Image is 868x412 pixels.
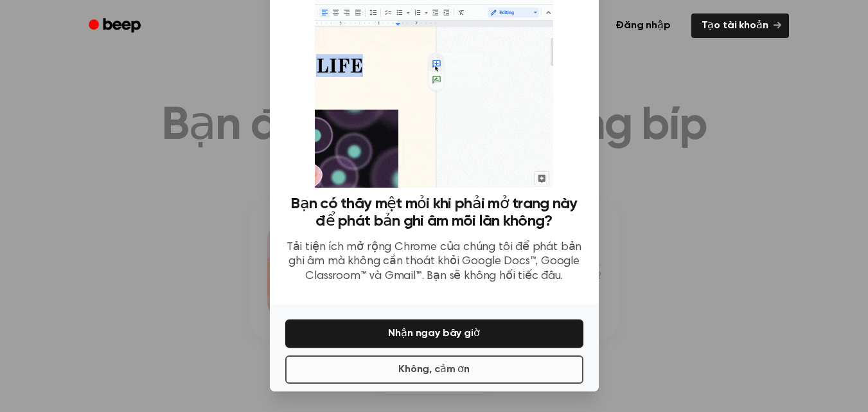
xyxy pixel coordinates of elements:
[691,13,789,38] a: Tạo tài khoản
[285,319,583,348] button: Nhận ngay bây giờ
[603,11,684,40] a: Đăng nhập
[388,328,479,339] font: Nhận ngay bây giờ
[285,355,583,384] button: Không, cảm ơn
[616,21,671,31] font: Đăng nhập
[290,196,577,229] font: Bạn có thấy mệt mỏi khi phải mở trang này để phát bản ghi âm mỗi lần không?
[287,242,581,282] font: Tải tiện ích mở rộng Chrome của chúng tôi để phát bản ghi âm mà không cần thoát khỏi Google Docs™...
[702,21,768,31] font: Tạo tài khoản
[398,364,470,375] font: Không, cảm ơn
[80,13,152,39] a: Tiếng bíp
